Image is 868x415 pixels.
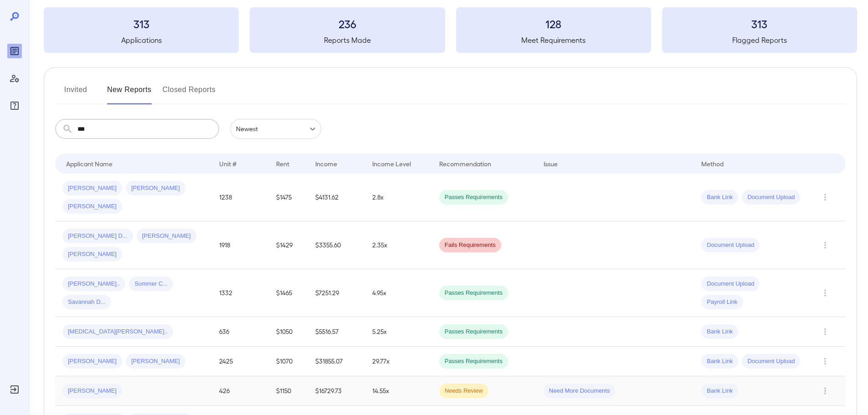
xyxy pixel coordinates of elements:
h3: 128 [456,16,651,31]
span: [PERSON_NAME] [62,250,122,259]
span: Document Upload [742,193,800,202]
td: 4.95x [365,269,431,317]
button: Row Actions [818,238,832,252]
td: $5516.57 [308,317,365,347]
td: $1475 [269,174,308,221]
td: $1465 [269,269,308,317]
span: [PERSON_NAME] [137,232,196,241]
button: Invited [55,82,96,104]
div: Applicant Name [66,158,113,169]
span: [PERSON_NAME].. [62,280,125,288]
div: FAQ [7,98,22,113]
button: Row Actions [818,354,832,369]
td: $1050 [269,317,308,347]
h5: Meet Requirements [456,35,651,46]
div: Recommendation [439,158,491,169]
div: Reports [7,44,22,58]
div: Income [315,158,337,169]
h5: Reports Made [250,35,445,46]
td: 1918 [212,221,269,269]
span: Summer C... [129,280,173,288]
td: 2425 [212,347,269,376]
div: Method [701,158,724,169]
td: 636 [212,317,269,347]
td: $1070 [269,347,308,376]
button: New Reports [107,82,152,104]
td: $1429 [269,221,308,269]
button: Row Actions [818,384,832,398]
span: Bank Link [701,357,738,366]
div: Income Level [372,158,411,169]
span: [PERSON_NAME] [62,357,122,366]
span: Bank Link [701,328,738,336]
td: $16729.73 [308,376,365,406]
span: Payroll Link [701,298,743,307]
td: 426 [212,376,269,406]
span: [PERSON_NAME] [62,202,122,211]
span: Document Upload [742,357,800,366]
div: Newest [230,119,321,139]
td: $7251.29 [308,269,365,317]
span: Document Upload [701,280,760,288]
span: Passes Requirements [439,289,508,297]
button: Row Actions [818,324,832,339]
div: Log Out [7,382,22,397]
span: Fails Requirements [439,241,501,250]
td: 1332 [212,269,269,317]
span: [PERSON_NAME] [126,184,185,193]
h3: 236 [250,16,445,31]
td: 2.8x [365,174,431,221]
span: [PERSON_NAME] [62,387,122,395]
td: 29.77x [365,347,431,376]
h3: 313 [44,16,239,31]
span: Savannah D... [62,298,111,307]
summary: 313Applications236Reports Made128Meet Requirements313Flagged Reports [44,7,857,53]
span: Bank Link [701,387,738,395]
div: Manage Users [7,71,22,86]
button: Row Actions [818,190,832,205]
td: 1238 [212,174,269,221]
span: [PERSON_NAME] [62,184,122,193]
td: $3355.60 [308,221,365,269]
td: 14.55x [365,376,431,406]
span: Needs Review [439,387,488,395]
span: [PERSON_NAME] D... [62,232,133,241]
td: $4131.62 [308,174,365,221]
td: $1150 [269,376,308,406]
button: Row Actions [818,286,832,300]
span: Bank Link [701,193,738,202]
span: [MEDICAL_DATA][PERSON_NAME].. [62,328,173,336]
span: Document Upload [701,241,760,250]
h5: Applications [44,35,239,46]
td: 5.25x [365,317,431,347]
h5: Flagged Reports [662,35,857,46]
span: [PERSON_NAME] [126,357,185,366]
td: 2.35x [365,221,431,269]
div: Rent [276,158,291,169]
span: Need More Documents [544,387,616,395]
button: Closed Reports [163,82,216,104]
span: Passes Requirements [439,328,508,336]
div: Issue [544,158,558,169]
span: Passes Requirements [439,193,508,202]
td: $31855.07 [308,347,365,376]
h3: 313 [662,16,857,31]
div: Unit # [219,158,236,169]
span: Passes Requirements [439,357,508,366]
